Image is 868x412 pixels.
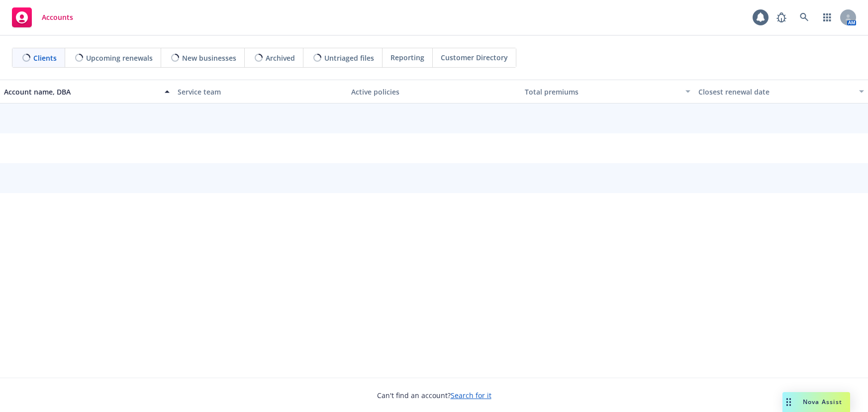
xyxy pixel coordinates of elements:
span: Untriaged files [324,53,374,63]
span: Nova Assist [803,398,842,406]
span: Can't find an account? [377,390,491,401]
div: Active policies [351,87,517,97]
span: Clients [33,53,57,63]
button: Closest renewal date [694,80,868,103]
span: Customer Directory [441,52,508,63]
div: Closest renewal date [698,87,853,97]
a: Report a Bug [772,7,791,27]
a: Accounts [8,3,77,31]
span: Archived [266,53,295,63]
button: Nova Assist [782,392,850,412]
div: Account name, DBA [4,87,159,97]
div: Service team [178,87,343,97]
button: Service team [174,80,347,103]
button: Active policies [347,80,521,103]
span: Upcoming renewals [86,53,153,63]
a: Search [794,7,814,27]
div: Total premiums [525,87,679,97]
span: Reporting [390,52,424,63]
a: Switch app [817,7,837,27]
div: Drag to move [782,392,795,412]
a: Search for it [451,391,491,400]
span: Accounts [42,13,73,21]
button: Total premiums [521,80,694,103]
span: New businesses [182,53,236,63]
